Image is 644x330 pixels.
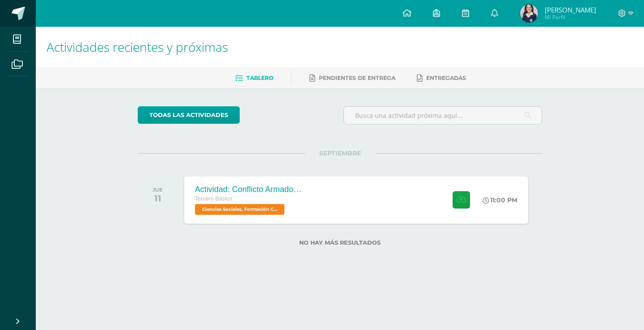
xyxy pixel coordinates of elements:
span: [PERSON_NAME] [545,5,596,14]
a: Tablero [235,71,273,85]
div: Actividad: Conflicto Armado Interno [195,185,302,194]
span: Mi Perfil [545,13,596,21]
span: Ciencias Sociales, Formación Ciudadana e Interculturalidad 'A' [195,204,284,215]
label: No hay más resultados [138,239,542,246]
span: Pendientes de entrega [319,75,395,81]
div: JUE [153,187,163,193]
a: Entregadas [417,71,466,85]
span: Tablero [246,75,273,81]
div: 11:00 PM [483,196,517,204]
a: todas las Actividades [138,106,240,124]
input: Busca una actividad próxima aquí... [344,107,542,124]
img: 247608930fe9e8d457b9cdbfcb073c93.png [520,4,538,22]
span: Entregadas [426,75,466,81]
span: Tercero Básico [195,196,232,202]
span: SEPTIEMBRE [305,149,375,157]
span: Actividades recientes y próximas [47,38,228,55]
a: Pendientes de entrega [309,71,395,85]
div: 11 [153,193,163,204]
